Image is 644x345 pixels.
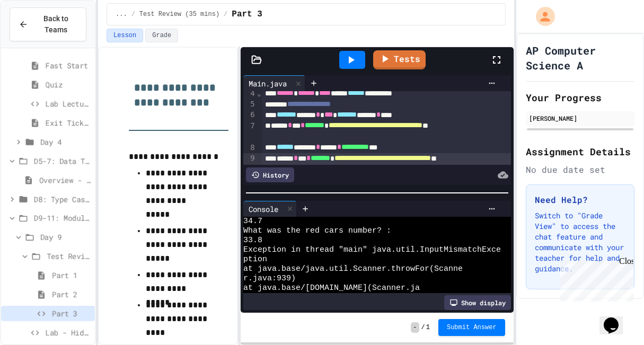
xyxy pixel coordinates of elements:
[10,7,86,41] button: Back to Teams
[444,295,511,310] div: Show display
[34,193,91,205] span: D8: Type Casting
[525,4,558,29] div: My Account
[46,79,91,90] span: Quiz
[243,78,292,89] div: Main.java
[257,89,262,98] span: Fold line
[116,10,127,19] span: ...
[39,174,91,185] span: Overview - Teacher Only
[426,323,430,332] span: 1
[107,29,143,42] button: Lesson
[224,10,227,19] span: /
[243,121,257,143] div: 7
[34,13,77,36] span: Back to Teams
[243,89,257,99] div: 4
[243,110,257,120] div: 6
[599,303,633,334] iframe: chat widget
[46,117,91,128] span: Exit Ticket
[139,10,219,19] span: Test Review (35 mins)
[34,213,91,224] span: D9-11: Module Wrap Up
[246,167,294,182] div: History
[243,99,257,110] div: 5
[46,60,91,71] span: Fast Start
[46,327,91,338] span: Lab - Hidden Figures: Launch Weight Calculator
[243,204,284,215] div: Console
[535,193,625,206] h3: Need Help?
[411,322,419,333] span: -
[243,75,305,91] div: Main.java
[447,323,497,332] span: Submit Answer
[526,43,634,73] h1: AP Computer Science A
[47,251,91,262] span: Test Review (35 mins)
[535,210,625,274] p: Switch to "Grade View" to access the chat feature and communicate with your teacher for help and ...
[4,4,73,67] div: Chat with us now!Close
[243,226,391,236] span: What was the red cars number? :
[373,50,426,69] a: Tests
[529,113,631,123] div: [PERSON_NAME]
[438,319,505,336] button: Submit Answer
[40,232,91,243] span: Day 9
[526,90,634,105] h2: Your Progress
[243,274,296,284] span: r.java:939)
[243,153,257,175] div: 9
[243,201,297,217] div: Console
[421,323,425,332] span: /
[46,98,91,109] span: Lab Lecture
[243,245,501,255] span: Exception in thread "main" java.util.InputMismatchExce
[243,217,262,226] span: 34.7
[52,308,91,319] span: Part 3
[131,10,135,19] span: /
[40,136,91,147] span: Day 4
[232,8,262,21] span: Part 3
[526,144,634,159] h2: Assignment Details
[526,163,634,176] div: No due date set
[243,255,267,264] span: ption
[52,270,91,281] span: Part 1
[556,256,633,302] iframe: chat widget
[243,236,262,245] span: 33.8
[243,143,257,153] div: 8
[243,264,463,274] span: at java.base/java.util.Scanner.throwFor(Scanne
[52,289,91,300] span: Part 2
[243,284,420,293] span: at java.base/[DOMAIN_NAME](Scanner.ja
[34,155,91,166] span: D5-7: Data Types and Number Calculations
[145,29,178,42] button: Grade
